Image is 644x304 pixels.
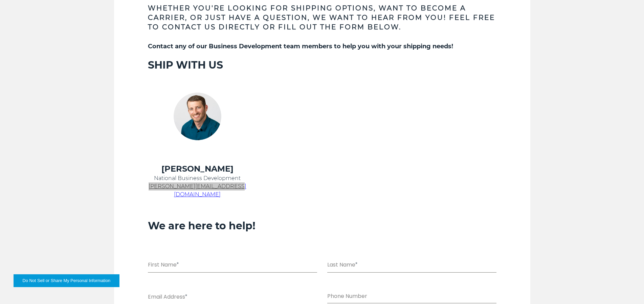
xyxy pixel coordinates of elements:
[148,3,496,32] h3: Whether you're looking for shipping options, want to become a carrier, or just have a question, w...
[148,42,496,51] h5: Contact any of our Business Development team members to help you with your shipping needs!
[148,174,247,182] p: National Business Development
[14,274,119,287] button: Do Not Sell or Share My Personal Information
[149,183,246,198] a: [PERSON_NAME][EMAIL_ADDRESS][DOMAIN_NAME]
[148,59,496,72] h3: SHIP WITH US
[148,220,496,232] h3: We are here to help!
[148,163,247,174] h4: [PERSON_NAME]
